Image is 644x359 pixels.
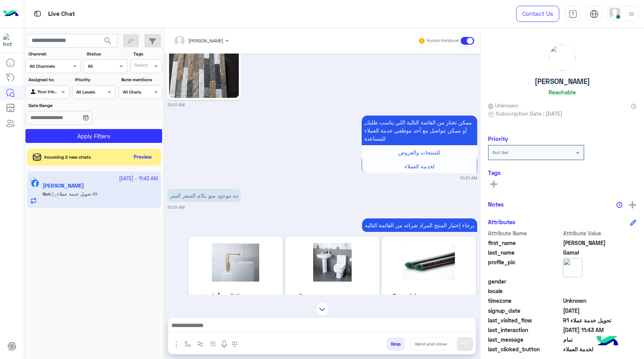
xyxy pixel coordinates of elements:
[616,202,622,208] img: notes
[103,36,112,45] span: search
[389,243,469,282] img: %D8%B3%D8%A8%D8%A7%D9%83%D9%87.jpeg
[535,77,590,86] h5: [PERSON_NAME]
[488,307,562,315] span: signup_date
[488,297,562,305] span: timezone
[210,341,216,347] img: create order
[29,102,115,109] label: Date Range
[609,8,620,18] img: userImage
[488,345,562,353] span: last_clicked_button
[220,340,229,349] img: send voice note
[563,248,637,257] span: Gamał
[48,9,75,19] p: Live Chat
[563,316,637,324] span: تحويل خدمة عملاء R1
[292,292,372,300] p: صحي و تواليت
[488,287,562,295] span: locale
[488,135,508,142] h6: Priority
[496,109,562,117] span: Subscription Date : [DATE]
[75,76,115,83] label: Priority
[362,116,477,145] p: 22/9/2025, 10:21 AM
[488,248,562,257] span: last_name
[563,239,637,247] span: Mohamed
[488,229,562,237] span: Attribute Name
[44,154,91,161] span: Incoming 2 new chats
[99,34,117,50] button: search
[488,336,562,344] span: last_message
[404,163,434,169] span: لخدمة العملاء
[565,6,580,22] a: tab
[292,243,372,282] img: %D8%B5%D8%AD%D9%8A%20%D9%88%D8%AA%D9%88%D8%A7%D9%84%D9%8A%D8%AA.jpg
[629,201,636,208] img: add
[184,341,191,347] img: select flow
[387,337,405,351] button: Drop
[197,341,203,347] img: Trigger scenario
[516,6,559,22] a: Contact Us
[133,62,148,70] div: Select
[87,50,126,57] label: Status
[590,10,599,18] img: tab
[167,204,184,210] small: 10:21 AM
[195,243,276,282] img: %D8%AE%D9%84%D8%A7%D8%B7%D8%A7%D8%AA.png
[29,50,80,57] label: Channel:
[563,336,637,344] span: تمام
[548,89,576,96] h6: Reachable
[488,277,562,285] span: gender
[460,175,477,181] small: 10:21 AM
[488,326,562,334] span: last_interaction
[549,45,575,71] img: picture
[427,38,459,44] small: Human Handover
[488,316,562,324] span: last_visited_flow
[563,229,637,237] span: Attribute Value
[207,337,220,350] button: create order
[167,189,241,202] p: 22/9/2025, 10:21 AM
[389,292,469,300] p: لوازم سباكه
[563,287,637,295] span: null
[29,76,68,83] label: Assigned to:
[563,307,637,315] span: 2025-09-22T07:20:46.765Z
[362,218,477,232] p: 22/9/2025, 10:21 AM
[563,345,637,353] span: لخدمة العملاء
[488,239,562,247] span: first_name
[488,201,504,208] h6: Notes
[411,337,451,351] button: Send and close
[195,292,276,300] p: خلاطات و أنظمة دفن
[3,6,18,22] img: Logo
[563,258,582,277] img: picture
[167,102,184,108] small: 10:21 AM
[181,337,194,350] button: select flow
[315,302,329,316] img: scroll
[231,341,238,347] img: make a call
[121,76,161,83] label: Note mentions
[488,101,518,109] span: Unknown
[488,218,515,225] h6: Attributes
[33,9,42,18] img: tab
[172,340,181,349] img: send attachment
[563,326,637,334] span: 2025-09-22T08:43:54.037Z
[563,277,637,285] span: null
[627,9,636,19] img: profile
[461,340,469,348] img: send message
[569,10,577,18] img: tab
[25,129,162,143] button: Apply Filters
[3,34,17,47] img: 322208621163248
[488,258,562,276] span: profile_pic
[563,297,637,305] span: Unknown
[194,337,207,350] button: Trigger scenario
[594,328,621,355] img: hulul-logo.png
[131,152,155,163] button: Preview
[488,169,636,176] h6: Tags
[133,50,161,57] label: Tags
[188,38,223,44] span: [PERSON_NAME]
[398,149,440,156] span: للمنتجات والعروض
